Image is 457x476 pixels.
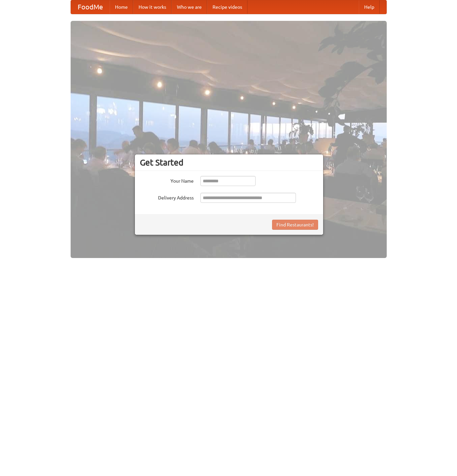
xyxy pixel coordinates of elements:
[172,0,207,14] a: Who we are
[140,157,318,168] h3: Get Started
[110,0,133,14] a: Home
[272,220,318,230] button: Find Restaurants!
[71,0,110,14] a: FoodMe
[359,0,380,14] a: Help
[207,0,247,14] a: Recipe videos
[140,193,194,201] label: Delivery Address
[133,0,172,14] a: How it works
[140,176,194,184] label: Your Name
